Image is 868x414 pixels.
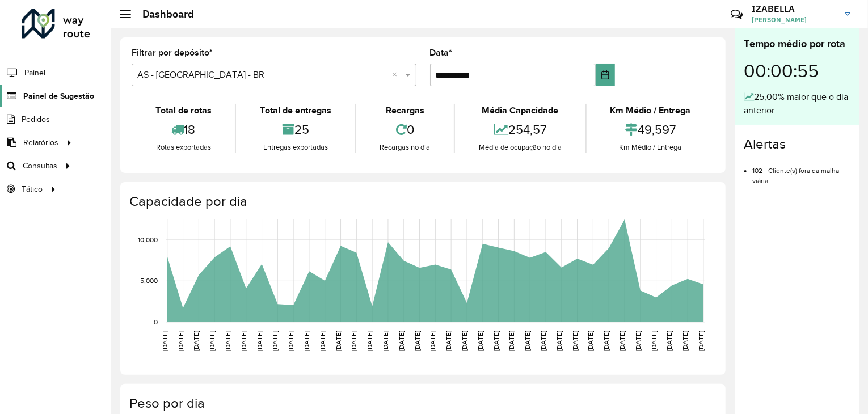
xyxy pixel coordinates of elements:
[134,104,232,117] div: Total de rotas
[430,46,453,60] label: Data
[602,331,610,351] text: [DATE]
[23,160,57,172] span: Consultas
[752,3,837,14] h3: IZABELLA
[271,331,279,351] text: [DATE]
[359,142,451,153] div: Recargas no dia
[23,90,94,102] span: Painel de Sugestão
[350,331,357,351] text: [DATE]
[458,117,582,142] div: 254,57
[752,15,837,25] span: [PERSON_NAME]
[596,64,615,86] button: Choose Date
[477,331,484,351] text: [DATE]
[22,113,50,125] span: Pedidos
[366,331,373,351] text: [DATE]
[335,331,342,351] text: [DATE]
[524,331,531,351] text: [DATE]
[650,331,658,351] text: [DATE]
[571,331,579,351] text: [DATE]
[589,117,711,142] div: 49,597
[154,318,158,326] text: 0
[208,331,216,351] text: [DATE]
[224,331,231,351] text: [DATE]
[429,331,437,351] text: [DATE]
[134,117,232,142] div: 18
[752,157,850,186] li: 102 - Cliente(s) fora da malha viária
[287,331,294,351] text: [DATE]
[240,331,247,351] text: [DATE]
[359,104,451,117] div: Recargas
[445,331,452,351] text: [DATE]
[414,331,421,351] text: [DATE]
[131,8,194,20] h2: Dashboard
[634,331,642,351] text: [DATE]
[458,104,582,117] div: Média Capacidade
[398,331,405,351] text: [DATE]
[129,395,714,412] h4: Peso por dia
[161,331,168,351] text: [DATE]
[508,331,516,351] text: [DATE]
[744,90,850,117] div: 25,00% maior que o dia anterior
[140,277,158,285] text: 5,000
[589,104,711,117] div: Km Médio / Entrega
[393,68,402,82] span: Clear all
[461,331,468,351] text: [DATE]
[697,331,705,351] text: [DATE]
[540,331,547,351] text: [DATE]
[177,331,184,351] text: [DATE]
[681,331,689,351] text: [DATE]
[382,331,389,351] text: [DATE]
[23,137,58,149] span: Relatórios
[587,331,595,351] text: [DATE]
[744,36,850,52] div: Tempo médio por rota
[744,136,850,153] h4: Alertas
[192,331,200,351] text: [DATE]
[239,117,352,142] div: 25
[618,331,626,351] text: [DATE]
[24,67,45,79] span: Painel
[239,104,352,117] div: Total de entregas
[256,331,263,351] text: [DATE]
[319,331,326,351] text: [DATE]
[492,331,500,351] text: [DATE]
[22,183,43,195] span: Tático
[589,142,711,153] div: Km Médio / Entrega
[134,142,232,153] div: Rotas exportadas
[744,52,850,90] div: 00:00:55
[458,142,582,153] div: Média de ocupação no dia
[555,331,563,351] text: [DATE]
[129,193,714,210] h4: Capacidade por dia
[724,2,749,27] a: Contato Rápido
[138,236,158,243] text: 10,000
[239,142,352,153] div: Entregas exportadas
[666,331,673,351] text: [DATE]
[303,331,310,351] text: [DATE]
[359,117,451,142] div: 0
[132,46,213,60] label: Filtrar por depósito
